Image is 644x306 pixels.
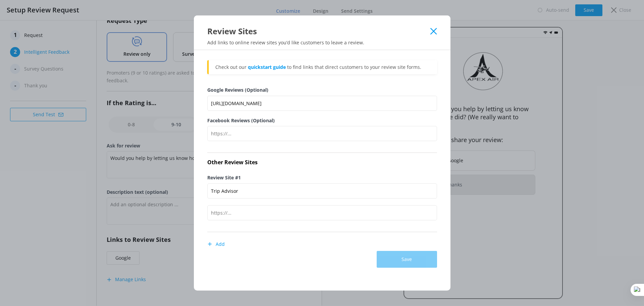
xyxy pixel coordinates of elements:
[207,237,225,251] button: Add
[207,86,437,94] label: Google Reviews (Optional)
[207,205,437,220] input: https://...
[194,39,450,46] p: Add links to online review sites you’d like customers to leave a review.
[207,158,437,167] h4: Other Review Sites
[248,64,286,70] a: quickstart guide
[207,183,437,199] input: Button Title
[207,126,437,141] input: https://...
[215,63,430,71] p: Check out our to find links that direct customers to your review site forms.
[207,174,437,181] label: Review Site #1
[207,117,437,124] label: Facebook Reviews (Optional)
[207,96,437,111] input: https://...
[207,26,431,37] div: Review Sites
